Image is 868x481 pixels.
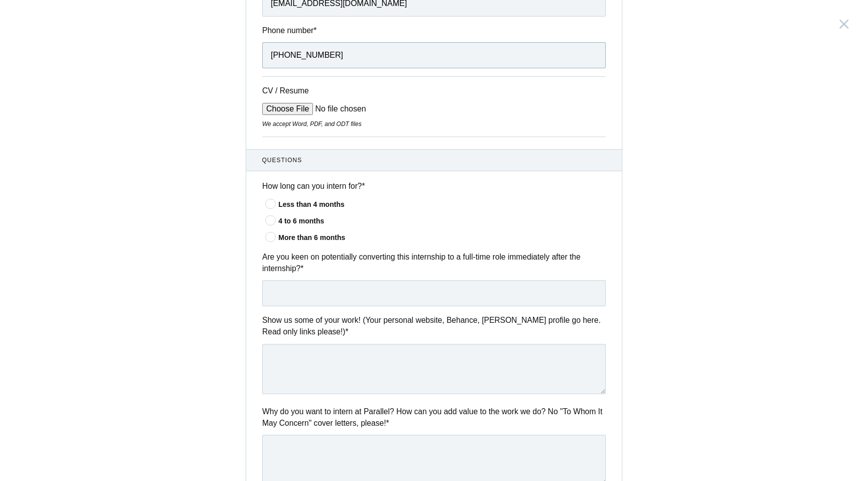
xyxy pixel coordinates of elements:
[262,25,606,36] label: Phone number
[278,232,606,243] div: More than 6 months
[278,216,606,226] div: 4 to 6 months
[262,156,606,165] span: Questions
[262,251,606,275] label: Are you keen on potentially converting this internship to a full-time role immediately after the ...
[262,119,606,129] div: We accept Word, PDF, and ODT files
[262,314,606,338] label: Show us some of your work! (Your personal website, Behance, [PERSON_NAME] profile go here. Read o...
[262,406,606,429] label: Why do you want to intern at Parallel? How can you add value to the work we do? No "To Whom It Ma...
[262,85,338,96] label: CV / Resume
[262,180,606,192] label: How long can you intern for?
[278,199,606,210] div: Less than 4 months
